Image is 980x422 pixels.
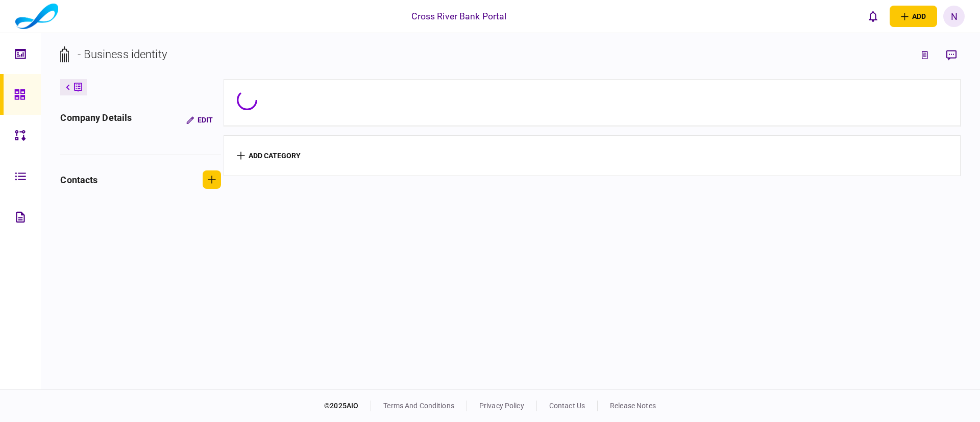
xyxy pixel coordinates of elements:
div: - Business identity [78,46,167,63]
button: link to underwriting page [916,46,934,64]
div: company details [60,111,132,129]
div: contacts [60,173,97,187]
button: Edit [178,111,221,129]
a: privacy policy [479,402,524,410]
button: add category [237,152,301,160]
a: terms and conditions [383,402,454,410]
div: Cross River Bank Portal [411,10,506,23]
img: client company logo [15,4,58,29]
a: release notes [610,402,656,410]
button: open notifications list [862,6,884,27]
button: N [943,6,965,27]
a: contact us [549,402,585,410]
button: open adding identity options [890,6,937,27]
div: © 2025 AIO [324,401,371,411]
